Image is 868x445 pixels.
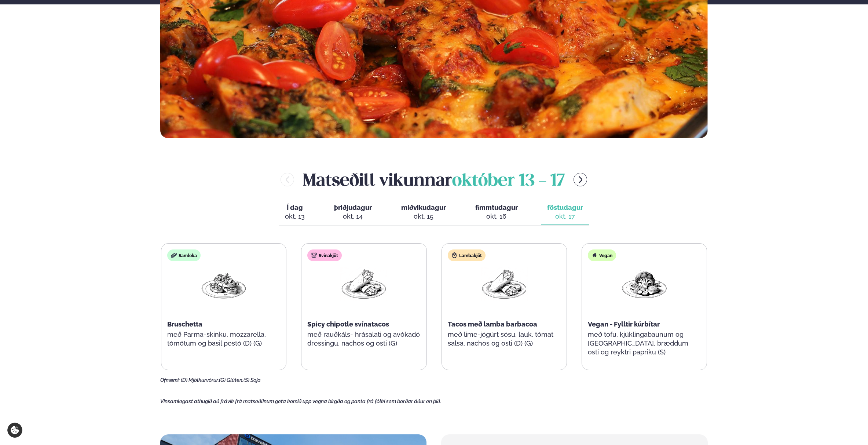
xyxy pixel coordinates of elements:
[328,200,378,225] button: þriðjudagur okt. 14
[592,252,597,258] img: Vegan.svg
[167,330,280,348] p: með Parma-skinku, mozzarella, tómötum og basil pestó (D) (G)
[181,377,219,383] span: (D) Mjólkurvörur,
[285,212,305,221] div: okt. 13
[395,200,452,225] button: miðvikudagur okt. 15
[307,320,389,328] span: Spicy chipotle svínatacos
[448,249,486,261] div: Lambakjöt
[160,377,180,383] span: Ofnæmi:
[311,252,317,258] img: pork.svg
[448,320,537,328] span: Tacos með lamba barbacoa
[452,173,565,189] span: október 13 - 17
[167,249,201,261] div: Samloka
[481,267,528,301] img: Wraps.png
[285,203,305,212] span: Í dag
[401,204,446,211] span: miðvikudagur
[621,267,668,301] img: Vegan.png
[334,212,372,221] div: okt. 14
[588,249,616,261] div: Vegan
[167,320,202,328] span: Bruschetta
[200,267,247,302] img: Bruschetta.png
[243,377,261,383] span: (S) Soja
[574,173,587,186] button: menu-btn-right
[448,330,561,348] p: með lime-jógúrt sósu, lauk, tómat salsa, nachos og osti (D) (G)
[7,423,22,438] a: Cookie settings
[334,204,372,211] span: þriðjudagur
[588,320,660,328] span: Vegan - Fylltir kúrbítar
[469,200,524,225] button: fimmtudagur okt. 16
[547,204,583,211] span: föstudagur
[307,249,342,261] div: Svínakjöt
[281,173,294,186] button: menu-btn-left
[307,330,420,348] p: með rauðkáls- hrásalati og avókadó dressingu, nachos og osti (G)
[401,212,446,221] div: okt. 15
[279,200,311,225] button: Í dag okt. 13
[588,330,701,357] p: með tofu, kjúklingabaunum og [GEOGRAPHIC_DATA], bræddum osti og reyktri papriku (S)
[340,267,387,301] img: Wraps.png
[451,252,457,258] img: Lamb.svg
[171,252,177,258] img: sandwich-new-16px.svg
[303,168,565,192] h2: Matseðill vikunnar
[475,204,518,211] span: fimmtudagur
[541,200,589,225] button: föstudagur okt. 17
[475,212,518,221] div: okt. 16
[219,377,243,383] span: (G) Glúten,
[160,398,441,404] span: Vinsamlegast athugið að frávik frá matseðlinum geta komið upp vegna birgða og panta frá fólki sem...
[547,212,583,221] div: okt. 17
